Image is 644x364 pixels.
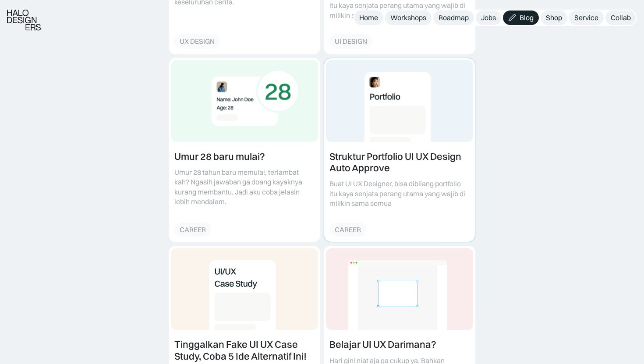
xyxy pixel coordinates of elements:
[541,11,567,25] a: Shop
[569,11,604,25] a: Service
[605,11,636,25] a: Collab
[611,13,631,22] div: Collab
[476,11,501,25] a: Jobs
[503,11,539,25] a: Blog
[359,13,378,22] div: Home
[574,13,598,22] div: Service
[385,11,432,25] a: Workshops
[546,13,562,22] div: Shop
[481,13,496,22] div: Jobs
[390,13,426,22] div: Workshops
[520,13,534,22] div: Blog
[439,13,469,22] div: Roadmap
[354,11,383,25] a: Home
[433,11,474,25] a: Roadmap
